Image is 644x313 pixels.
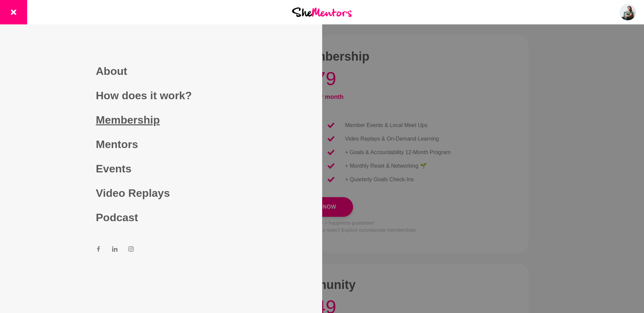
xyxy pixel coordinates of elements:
[96,83,226,108] a: How does it work?
[620,4,636,20] img: Diana Soedardi
[96,108,226,132] a: Membership
[96,181,226,205] a: Video Replays
[96,205,226,230] a: Podcast
[292,7,352,17] img: She Mentors Logo
[96,156,226,181] a: Events
[128,246,134,254] a: Instagram
[96,246,101,254] a: Facebook
[96,59,226,83] a: About
[112,246,117,254] a: LinkedIn
[96,132,226,156] a: Mentors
